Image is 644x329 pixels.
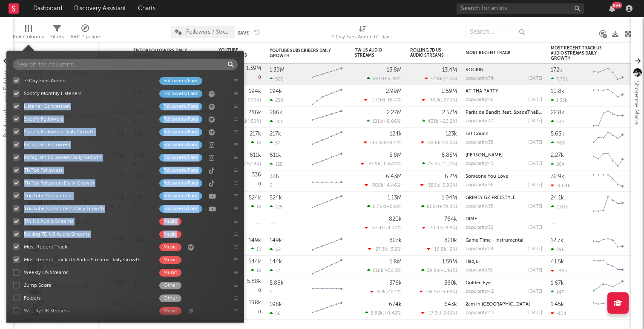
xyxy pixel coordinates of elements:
span: 802k [427,205,438,209]
div: 13.8M [387,67,402,73]
span: -5.86 % [440,183,456,188]
div: popularity: 42 [466,289,494,294]
div: 500 [270,76,284,82]
span: 181k [372,119,382,124]
div: Shoreline Mafia [631,81,641,125]
div: ( ) [365,182,402,188]
div: 5.88k [270,280,284,286]
svg: Chart title [308,277,346,298]
div: [DATE] [528,204,542,209]
div: Followers/Fans [159,115,202,123]
div: A&R Pipeline [70,32,100,42]
div: 524k [270,195,282,201]
div: ( ) [420,289,457,294]
span: 73.3k [428,162,439,167]
div: Followers/Fans [159,141,202,149]
svg: Chart title [589,149,627,170]
div: 643k [444,302,457,307]
span: 691k [372,77,383,81]
div: Most Recent Track US Audio Streams Daily Growth [24,256,151,264]
span: +200 % [244,98,260,103]
div: 332 [551,119,564,124]
span: -27.3k [374,247,387,252]
div: 147 [551,289,564,295]
div: TikTok Followers [24,167,151,174]
span: +0.42 % [384,311,400,316]
div: 524k [249,195,261,201]
svg: Chart title [308,64,346,85]
div: 2.59M [442,89,457,94]
div: Most Recent Track [466,50,529,55]
div: Golden Eye [466,281,542,286]
span: +1.91 % [440,268,456,273]
div: 5.8M [389,153,402,158]
span: 433k [428,119,438,124]
div: Eat Couch [466,132,542,136]
span: -37.9k [366,162,380,167]
div: AT THA PARTY [466,89,542,94]
span: -218k [430,77,443,81]
span: -15.5 % [442,141,456,145]
div: 198k [249,300,261,306]
div: Hadju [466,260,542,264]
div: Most Recent Track [24,243,151,251]
svg: Chart title [308,107,346,128]
div: ( ) [422,118,457,124]
span: 1k [256,268,261,273]
span: 6.76k [373,205,385,209]
div: ( ) [420,182,457,188]
div: 1.39M [246,66,261,71]
input: Search... [465,26,529,38]
div: 172k [551,67,562,73]
div: 296 [551,247,565,252]
div: Weekly US Streams [24,269,151,277]
div: 674k [389,302,402,307]
div: [DATE] [528,98,542,102]
div: [DATE] [528,140,542,145]
div: [DATE] [528,183,542,188]
span: -1.71M [370,98,384,103]
div: 376k [389,280,402,286]
div: 217k [270,131,281,137]
div: 7-Day Fans Added [24,77,151,85]
div: 2.99M [386,89,402,94]
span: +70.8 % [439,205,456,209]
span: -36.4 % [385,98,400,103]
div: 125 [270,162,282,167]
div: popularity: 56 [466,98,494,102]
div: 1.13M [388,195,402,201]
span: Followers / Streams [186,29,230,35]
input: Search for columns... [13,59,238,70]
div: [DATE] [528,76,542,81]
div: Rolling 7D US Audio Streams [410,48,444,58]
div: 250 [270,98,283,103]
div: ( ) [365,310,402,316]
div: ( ) [237,118,261,124]
span: -3.2 % [388,247,400,252]
div: Spotify Followers Daily Growth [24,128,151,136]
a: 2am in [GEOGRAPHIC_DATA] [466,302,530,307]
div: Music [159,231,181,238]
div: 1.67k [551,280,564,286]
div: YouTube Subscribers [24,192,151,200]
div: popularity: 74 [466,76,494,81]
div: Followers/Fans [159,205,202,213]
div: Followers/Fans [159,179,202,187]
span: -386k [426,183,439,188]
span: 1k [243,119,247,124]
div: 827k [389,238,402,243]
div: [DATE] [528,119,542,124]
span: +1.27 % [440,162,456,167]
input: Search for artists [457,3,584,14]
div: popularity: 43 [466,311,494,315]
div: Other [159,282,181,289]
span: -52k [376,290,385,294]
div: 820k [444,238,457,243]
span: -39.4 % [385,141,400,145]
div: Folders [24,294,151,302]
span: -1.6 % [444,77,456,81]
div: YouTube Subscribers Daily Growth [24,205,151,213]
div: 5.85M [442,153,457,158]
span: +0.6 % [386,205,400,209]
div: ( ) [367,268,402,273]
